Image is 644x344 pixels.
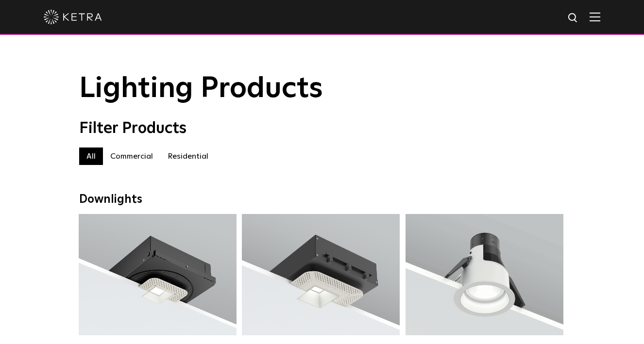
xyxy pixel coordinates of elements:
[590,12,600,21] img: Hamburger%20Nav.svg
[567,12,579,24] img: search icon
[79,74,323,103] span: Lighting Products
[79,147,103,165] label: All
[103,147,160,165] label: Commercial
[160,147,216,165] label: Residential
[79,119,565,138] div: Filter Products
[79,193,565,207] div: Downlights
[44,10,102,24] img: ketra-logo-2019-white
